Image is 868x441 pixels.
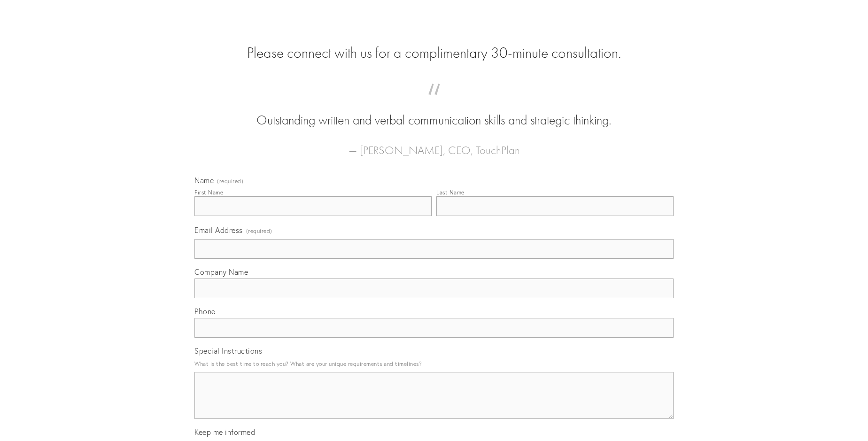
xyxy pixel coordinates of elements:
figcaption: — [PERSON_NAME], CEO, TouchPlan [209,130,659,160]
span: Phone [194,307,216,316]
p: What is the best time to reach you? What are your unique requirements and timelines? [194,357,674,370]
span: Email Address [194,225,243,235]
span: (required) [217,178,243,184]
span: Keep me informed [194,427,255,437]
span: Special Instructions [194,346,262,356]
div: Last Name [436,189,465,196]
div: First Name [194,189,223,196]
h2: Please connect with us for a complimentary 30-minute consultation. [194,44,674,62]
span: Name [194,176,214,185]
span: Company Name [194,267,248,277]
span: “ [209,93,659,111]
blockquote: Outstanding written and verbal communication skills and strategic thinking. [209,93,659,130]
span: (required) [246,224,272,237]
